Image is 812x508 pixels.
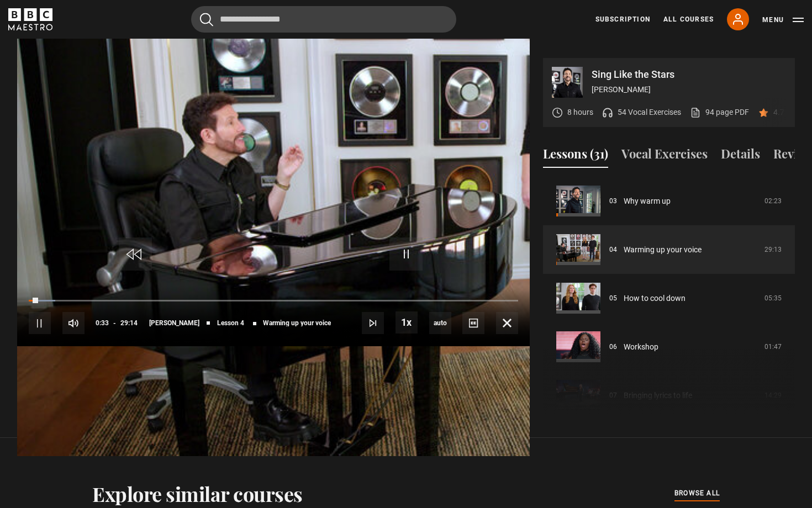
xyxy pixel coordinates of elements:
[663,14,714,24] a: All Courses
[624,293,686,304] a: How to cool down
[543,145,608,168] button: Lessons (31)
[17,58,530,346] video-js: Video Player
[674,488,720,500] a: browse all
[496,312,518,334] button: Fullscreen
[592,84,786,96] p: [PERSON_NAME]
[396,311,418,334] button: Playback Rate
[624,195,671,207] a: Why warm up
[29,300,518,302] div: Progress Bar
[191,6,456,33] input: Search
[429,312,451,334] div: Current quality: 1080p
[674,488,720,499] span: browse all
[263,320,331,326] span: Warming up your voice
[429,312,451,334] span: auto
[592,70,786,80] p: Sing Like the Stars
[149,320,199,326] span: [PERSON_NAME]
[113,319,116,327] span: -
[92,482,303,505] h2: Explore similar courses
[762,14,804,25] button: Toggle navigation
[690,107,749,118] a: 94 page PDF
[462,312,484,334] button: Captions
[595,14,650,24] a: Subscription
[624,244,702,256] a: Warming up your voice
[96,313,109,333] span: 0:33
[200,13,213,27] button: Submit the search query
[621,145,708,168] button: Vocal Exercises
[8,8,52,30] svg: BBC Maestro
[62,312,85,334] button: Mute
[721,145,760,168] button: Details
[618,107,681,118] p: 54 Vocal Exercises
[29,312,51,334] button: Pause
[624,341,658,353] a: Workshop
[567,107,593,118] p: 8 hours
[217,320,244,326] span: Lesson 4
[120,313,138,333] span: 29:14
[362,312,384,334] button: Next Lesson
